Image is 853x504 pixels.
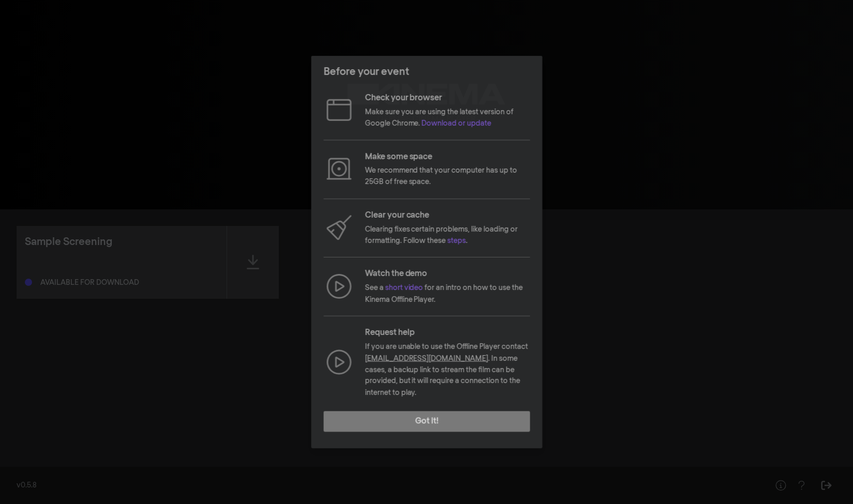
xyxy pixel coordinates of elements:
[447,237,466,245] a: steps
[365,165,530,188] p: We recommend that your computer has up to 25GB of free space.
[365,355,488,362] a: [EMAIL_ADDRESS][DOMAIN_NAME]
[365,327,530,339] p: Request help
[311,56,542,88] header: Before your event
[365,106,530,130] p: Make sure you are using the latest version of Google Chrome.
[365,282,530,306] p: See a for an intro on how to use the Kinema Offline Player.
[365,150,530,163] p: Make some space
[365,209,530,222] p: Clear your cache
[365,224,530,247] p: Clearing fixes certain problems, like loading or formatting. Follow these .
[323,411,530,432] button: Got it!
[365,268,530,280] p: Watch the demo
[365,92,530,104] p: Check your browser
[422,120,491,127] a: Download or update
[385,284,423,292] a: short video
[365,341,530,399] p: If you are unable to use the Offline Player contact . In some cases, a backup link to stream the ...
